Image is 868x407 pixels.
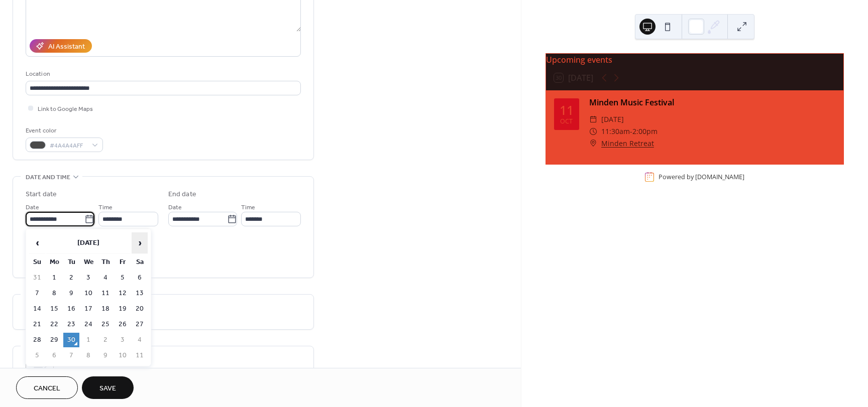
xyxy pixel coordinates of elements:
span: Date [26,202,39,213]
th: Tu [63,255,79,269]
th: Fr [115,255,131,269]
td: 1 [46,270,62,285]
div: Start date [26,189,57,200]
td: 11 [97,286,114,301]
td: 12 [115,286,131,301]
td: 10 [115,348,131,363]
td: 3 [115,333,131,347]
td: 6 [132,270,148,285]
td: 20 [132,302,148,316]
th: We [80,255,96,269]
span: › [132,233,147,253]
div: ​ [589,113,597,125]
td: 6 [46,348,62,363]
td: 22 [46,317,62,332]
div: ​ [589,138,597,150]
th: Th [97,255,114,269]
td: 1 [80,333,96,347]
td: 4 [132,333,148,347]
div: 11 [560,104,574,116]
div: Location [26,69,299,79]
td: 5 [115,270,131,285]
td: 24 [80,317,96,332]
td: 27 [132,317,148,332]
td: 8 [80,348,96,363]
th: [DATE] [46,232,131,254]
div: Event color [26,125,101,136]
button: Cancel [16,376,78,399]
span: Date [168,202,182,213]
td: 2 [97,333,114,347]
a: [DOMAIN_NAME] [695,173,744,181]
td: 7 [29,286,45,301]
td: 9 [63,286,79,301]
td: 29 [46,333,62,347]
td: 21 [29,317,45,332]
td: 26 [115,317,131,332]
span: 11:30am [601,125,630,138]
th: Sa [132,255,148,269]
span: Time [241,202,255,213]
div: Powered by [659,173,744,181]
td: 28 [29,333,45,347]
td: 16 [63,302,79,316]
button: Save [82,376,134,399]
div: End date [168,189,196,200]
span: Date and time [26,172,70,183]
span: Cancel [34,383,60,394]
td: 7 [63,348,79,363]
td: 11 [132,348,148,363]
td: 23 [63,317,79,332]
div: Upcoming events [546,54,843,66]
td: 25 [97,317,114,332]
span: ‹ [30,233,45,253]
div: AI Assistant [48,42,85,52]
td: 31 [29,270,45,285]
span: Time [98,202,113,213]
td: 5 [29,348,45,363]
span: [DATE] [601,113,624,125]
td: 30 [63,333,79,347]
span: Save [99,383,116,394]
td: 3 [80,270,96,285]
td: 14 [29,302,45,316]
div: Minden Music Festival [589,96,835,108]
th: Su [29,255,45,269]
button: AI Assistant [30,39,92,53]
span: 2:00pm [632,125,658,138]
span: #4A4A4AFF [50,141,87,151]
div: Oct [560,118,573,125]
td: 2 [63,270,79,285]
td: 4 [97,270,114,285]
td: 9 [97,348,114,363]
a: Minden Retreat [601,138,654,150]
td: 15 [46,302,62,316]
td: 17 [80,302,96,316]
th: Mo [46,255,62,269]
td: 13 [132,286,148,301]
td: 8 [46,286,62,301]
span: - [630,125,632,138]
span: Link to Google Maps [38,104,93,114]
td: 19 [115,302,131,316]
div: ​ [589,125,597,138]
td: 18 [97,302,114,316]
td: 10 [80,286,96,301]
